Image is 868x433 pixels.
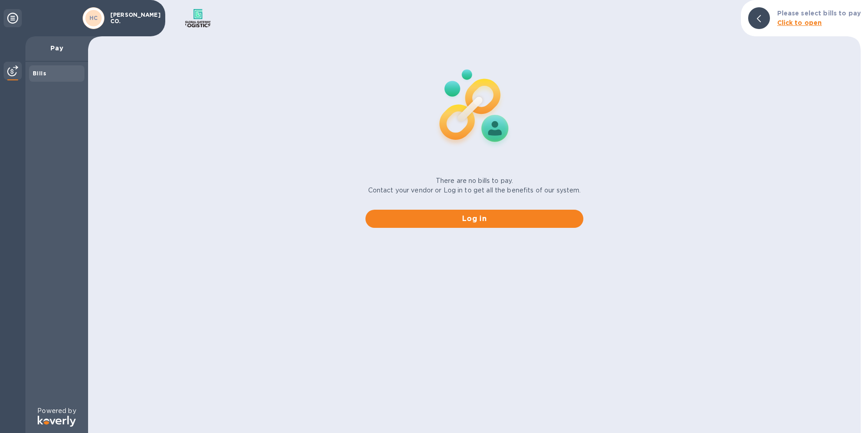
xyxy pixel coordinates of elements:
[110,12,156,25] p: [PERSON_NAME] CO.
[33,44,81,53] p: Pay
[38,416,76,427] img: Logo
[33,70,46,77] b: Bills
[368,176,581,195] p: There are no bills to pay. Contact your vendor or Log in to get all the benefits of our system.
[37,406,76,416] p: Powered by
[373,213,576,224] span: Log in
[777,19,822,26] b: Click to open
[89,15,98,21] b: HC
[365,210,583,228] button: Log in
[777,10,861,17] b: Please select bills to pay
